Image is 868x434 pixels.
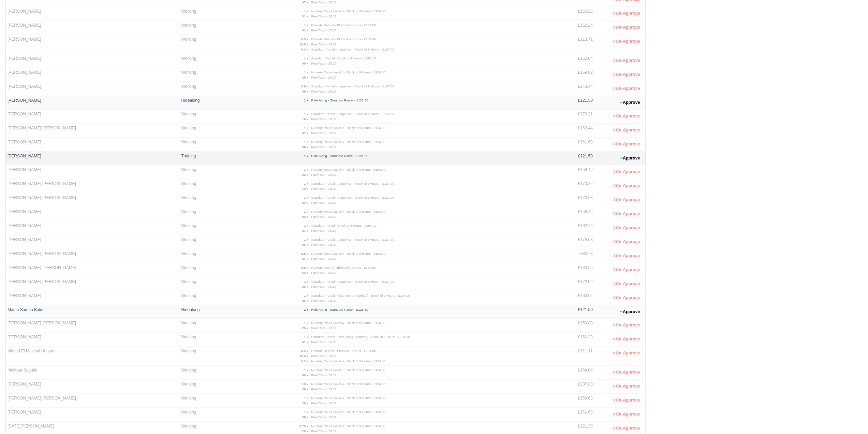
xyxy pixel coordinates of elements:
td: Working [179,7,232,21]
button: Un-Approve [609,84,644,94]
strong: 38 x [302,415,309,419]
td: [PERSON_NAME] [6,137,180,151]
strong: 1 x [304,308,308,311]
small: Fuel Rate - £0.22 [311,187,336,191]
td: £162.04 [532,54,594,68]
td: Working [179,68,232,82]
small: Nursery Route Level 4 - Block of 9 Hours - £154.00 [311,9,385,13]
button: Approve [616,153,644,163]
strong: 52 x [302,271,309,275]
strong: 41 x [302,28,309,32]
td: £121.50 [532,305,594,319]
button: Un-Approve [609,395,644,405]
strong: 1 x [304,112,308,116]
td: Working [179,319,232,333]
strong: 1 x [304,396,308,400]
small: Fuel Rate - £0.22 [311,429,336,433]
td: Training [179,151,232,165]
strong: 49 x [302,89,309,93]
strong: 40 x [302,61,309,65]
button: Un-Approve [609,334,644,344]
button: Un-Approve [609,293,644,303]
strong: 25 x [302,75,309,79]
td: Working [179,380,232,394]
td: Working [179,221,232,235]
small: Standard Parcel - Large Van - Block of 9 Hours - £167.00 [311,84,394,88]
strong: 1 x [304,9,308,13]
small: Nursery Route Level 4 - Block of 9 Hours - £154.00 [311,396,385,400]
td: Working [179,165,232,179]
button: Un-Approve [609,237,644,247]
strong: 1 x [304,98,308,102]
small: Fuel Rate - £0.22 [311,229,336,233]
strong: 0.8 x [301,84,308,88]
td: Working [179,207,232,221]
button: Un-Approve [609,320,644,330]
small: Standard Parcel - Large Van - Block of 9 Hours - £167.00 [311,112,394,116]
strong: 0.2 x [301,47,308,51]
small: Standard Parcel - Block of 9 Hours - £154.00 [311,56,376,60]
strong: 41 x [302,229,309,233]
button: Un-Approve [609,265,644,275]
button: Un-Approve [609,209,644,219]
small: Nursery Route Level 4 - Block of 9 Hours - £154.00 [311,168,385,171]
small: Standard Parcel - Large Van - Block of 9 Hours - £167.00 [311,196,394,199]
small: Standard Parcel - Ride Along (Ironhide) - Block of 9 Hours - £154.00 [311,335,410,339]
td: Working [179,366,232,380]
td: Working [179,109,232,123]
small: Fuel Rate - £0.22 [311,373,336,377]
small: Fuel Rate - £0.22 [311,215,336,219]
small: Fuel Rate - £0.22 [311,415,336,419]
strong: 1 x [304,238,308,241]
strong: 1 x [304,294,308,297]
td: £170.82 [532,179,594,193]
small: Standard Parcel - Large Van - Block of 9 Hours - £167.00 [311,47,394,51]
td: Working [179,277,232,291]
td: [PERSON_NAME] [PERSON_NAME] [6,179,180,193]
td: £158.42 [532,207,594,221]
button: Un-Approve [609,223,644,233]
td: £111.11 [532,347,594,366]
td: [PERSON_NAME] [6,68,180,82]
strong: 1 x [304,335,308,339]
strong: 29 x [302,326,309,330]
small: Remote Debrief - Block of 9 Hours - £154.00 [311,23,376,27]
td: Working [179,235,232,249]
small: Fuel Rate - £0.22 [311,285,336,289]
strong: 16.5 x [299,354,309,358]
small: Fuel Rate - £0.22 [311,173,336,177]
td: [PERSON_NAME] [6,408,180,422]
small: Ride Along - Standard Parcel - £121.50 [311,308,368,311]
small: Standard Parcel - Ride Along (Ironhide) - Block of 9 Hours - £154.00 [311,294,410,297]
td: Working [179,263,232,277]
td: [PERSON_NAME]-[PERSON_NAME] [6,263,180,277]
td: £174.03 [532,235,594,249]
button: Un-Approve [609,167,644,177]
strong: 1.3 x [301,382,308,386]
button: Un-Approve [609,70,644,80]
td: Working [179,347,232,366]
td: £172.02 [532,277,594,291]
td: [PERSON_NAME] [6,7,180,21]
td: [PERSON_NAME] [6,54,180,68]
button: Un-Approve [609,139,644,149]
td: Working [179,394,232,408]
button: Un-Approve [609,111,644,121]
strong: 47 x [302,0,309,4]
td: Working [179,193,232,207]
strong: 0.8 x [301,266,308,269]
td: £113.71 [532,35,594,54]
td: Working [179,82,232,96]
small: Fuel Rate - £0.22 [311,401,336,405]
td: [PERSON_NAME] [PERSON_NAME] [6,249,180,263]
strong: 0.75 x [299,424,309,428]
td: Ridealong [179,96,232,110]
td: [PERSON_NAME] [PERSON_NAME] [6,277,180,291]
small: Nursery Route Level 4 - Block of 9 Hours - £154.00 [311,382,385,386]
strong: 31 x [302,14,309,18]
small: Fuel Rate - £0.22 [311,326,336,330]
td: £207.83 [532,380,594,394]
small: Fuel Rate - £0.22 [311,89,336,93]
small: Standard Parcel - Block of 9 Hours - £154.00 [311,224,376,227]
td: [PERSON_NAME] [6,207,180,221]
